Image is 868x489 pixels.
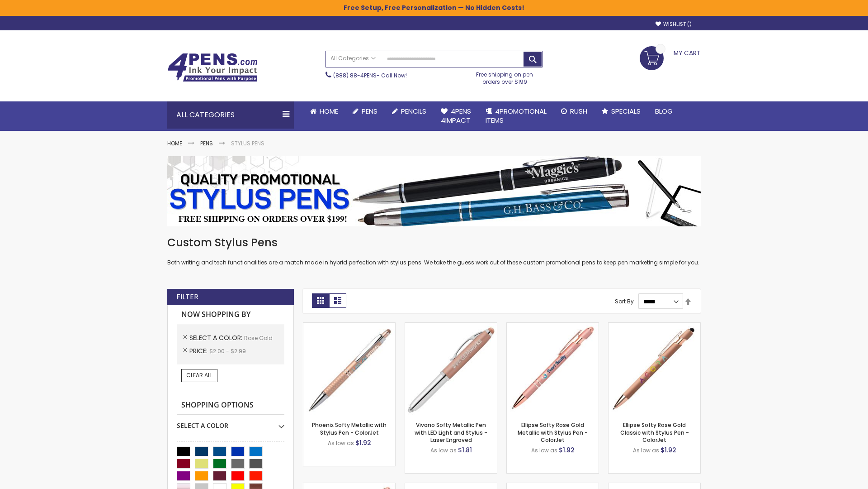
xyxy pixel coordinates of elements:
[609,322,700,330] a: Ellipse Softy Rose Gold Classic with Stylus Pen - ColorJet-Rose Gold
[326,51,380,66] a: All Categories
[401,106,426,116] span: Pencils
[559,446,575,455] span: $1.92
[312,421,387,436] a: Phoenix Softy Metallic with Stylus Pen - ColorJet
[186,371,212,379] span: Clear All
[333,72,377,79] a: (888) 88-4PENS
[415,421,487,443] a: Vivano Softy Metallic Pen with LED Light and Stylus - Laser Engraved
[181,369,217,382] a: Clear All
[167,235,701,267] div: Both writing and tech functionalities are a match made in hybrid perfection with stylus pens. We ...
[434,101,478,131] a: 4Pens4impact
[167,139,182,147] a: Home
[167,235,701,250] h1: Custom Stylus Pens
[167,53,258,82] img: 4Pens Custom Pens and Promotional Products
[430,446,457,454] span: As low as
[189,346,209,355] span: Price
[620,421,689,443] a: Ellipse Softy Rose Gold Classic with Stylus Pen - ColorJet
[609,323,700,415] img: Ellipse Softy Rose Gold Classic with Stylus Pen - ColorJet-Rose Gold
[611,106,641,116] span: Specials
[362,106,377,116] span: Pens
[441,106,471,125] span: 4Pens 4impact
[177,305,284,324] strong: Now Shopping by
[244,334,273,342] span: Rose Gold
[328,439,354,447] span: As low as
[648,101,680,121] a: Blog
[200,139,213,147] a: Pens
[167,156,701,226] img: Stylus Pens
[615,297,634,305] label: Sort By
[330,55,376,62] span: All Categories
[405,322,497,330] a: Vivano Softy Metallic Pen with LED Light and Stylus - Laser Engraved-Rose Gold
[531,446,557,454] span: As low as
[320,106,338,116] span: Home
[385,101,434,121] a: Pencils
[176,292,198,302] strong: Filter
[231,139,264,147] strong: Stylus Pens
[570,106,587,116] span: Rush
[478,101,554,131] a: 4PROMOTIONALITEMS
[660,446,676,455] span: $1.92
[189,333,244,342] span: Select A Color
[656,21,692,28] a: Wishlist
[507,323,599,415] img: Ellipse Softy Rose Gold Metallic with Stylus Pen - ColorJet-Rose Gold
[303,322,395,330] a: Phoenix Softy Metallic with Stylus Pen - ColorJet-Rose gold
[518,421,588,443] a: Ellipse Softy Rose Gold Metallic with Stylus Pen - ColorJet
[655,106,673,116] span: Blog
[345,101,385,121] a: Pens
[458,446,472,455] span: $1.81
[355,438,371,447] span: $1.92
[467,67,543,86] div: Free shipping on pen orders over $199
[177,396,284,415] strong: Shopping Options
[209,347,246,355] span: $2.00 - $2.99
[333,72,407,79] span: - Call Now!
[303,323,395,415] img: Phoenix Softy Metallic with Stylus Pen - ColorJet-Rose gold
[177,415,284,430] div: Select A Color
[594,101,648,121] a: Specials
[303,101,345,121] a: Home
[554,101,594,121] a: Rush
[312,293,329,308] strong: Grid
[167,101,294,129] div: All Categories
[486,106,547,125] span: 4PROMOTIONAL ITEMS
[507,322,599,330] a: Ellipse Softy Rose Gold Metallic with Stylus Pen - ColorJet-Rose Gold
[405,323,497,415] img: Vivano Softy Metallic Pen with LED Light and Stylus - Laser Engraved-Rose Gold
[633,446,659,454] span: As low as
